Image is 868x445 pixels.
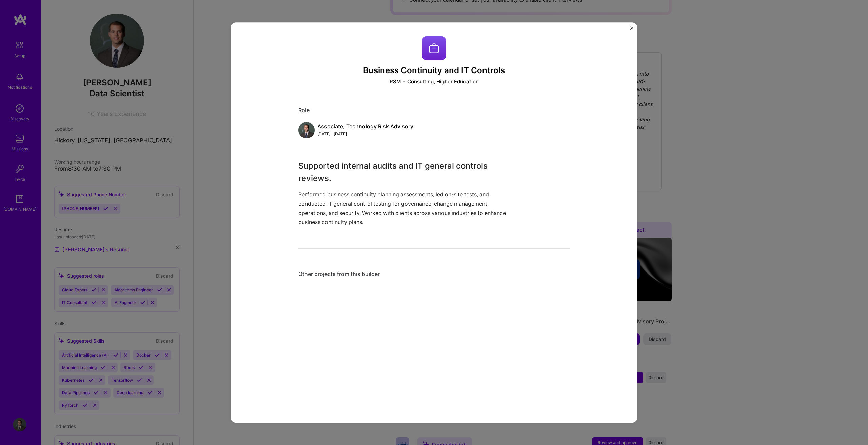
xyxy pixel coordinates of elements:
img: Dot [403,78,405,85]
div: RSM [390,78,401,85]
h3: Supported internal audits and IT general controls reviews. [298,160,519,184]
div: Role [298,107,570,114]
h3: Business Continuity and IT Controls [298,66,570,76]
div: Other projects from this builder [298,270,570,278]
div: [DATE] - [DATE] [317,130,413,137]
img: Company logo [422,36,446,60]
button: Close [630,26,633,34]
p: Performed business continuity planning assessments, led on-site tests, and conducted IT general c... [298,190,519,227]
div: Associate, Technology Risk Advisory [317,123,413,130]
div: Consulting, Higher Education [407,78,479,85]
